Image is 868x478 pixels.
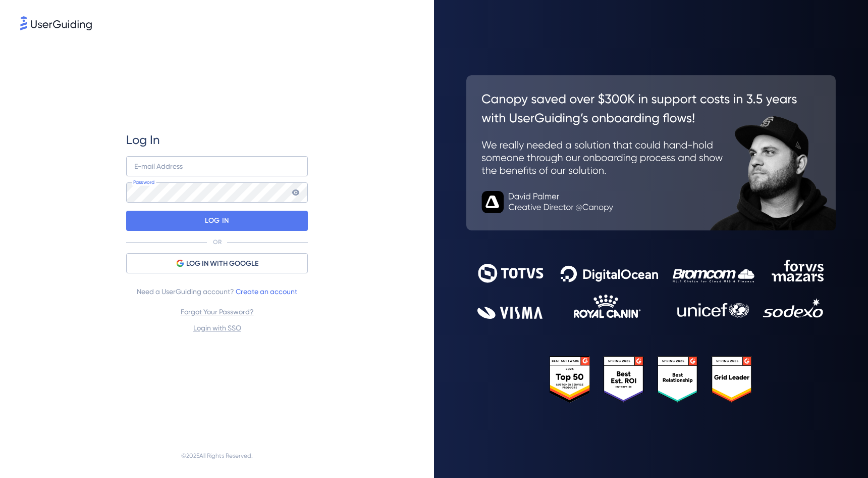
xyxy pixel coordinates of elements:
[20,16,92,30] img: 8faab4ba6bc7696a72372aa768b0286c.svg
[181,308,254,316] a: Forgot Your Password?
[193,324,241,332] a: Login with SSO
[477,260,825,319] img: 9302ce2ac39453076f5bc0f2f2ca889b.svg
[213,238,222,246] p: OR
[466,75,836,230] img: 26c0aa7c25a843aed4baddd2b5e0fa68.svg
[181,450,253,462] span: © 2025 All Rights Reserved.
[205,213,229,229] p: LOG IN
[137,285,297,298] span: Need a UserGuiding account?
[550,356,753,403] img: 25303e33045975176eb484905ab012ff.svg
[186,258,258,270] span: LOG IN WITH GOOGLE
[126,132,160,148] span: Log In
[236,288,297,296] a: Create an account
[126,156,308,176] input: example@company.com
